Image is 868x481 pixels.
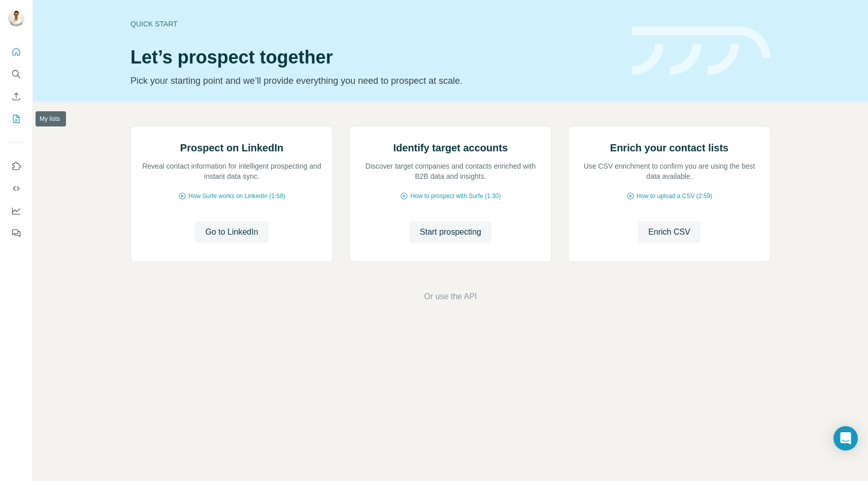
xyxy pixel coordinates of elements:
[648,226,690,238] span: Enrich CSV
[8,110,24,128] button: My lists
[130,47,620,68] h1: Let’s prospect together
[410,221,491,243] button: Start prospecting
[420,226,481,238] span: Start prospecting
[393,141,508,155] h2: Identify target accounts
[205,226,258,238] span: Go to LinkedIn
[8,157,24,175] button: Use Surfe on LinkedIn
[8,43,24,61] button: Quick start
[130,74,620,88] p: Pick your starting point and we’ll provide everything you need to prospect at scale.
[130,19,620,29] div: Quick start
[195,221,268,243] button: Go to LinkedIn
[8,179,24,198] button: Use Surfe API
[410,191,500,201] span: How to prospect with Surfe (1:30)
[8,202,24,220] button: Dashboard
[424,291,477,303] button: Or use the API
[637,191,712,201] span: How to upload a CSV (2:59)
[8,224,24,242] button: Feedback
[141,161,322,181] p: Reveal contact information for intelligent prospecting and instant data sync.
[579,161,760,181] p: Use CSV enrichment to confirm you are using the best data available.
[188,191,285,201] span: How Surfe works on LinkedIn (1:58)
[180,141,283,155] h2: Prospect on LinkedIn
[632,26,771,76] img: banner
[638,221,700,243] button: Enrich CSV
[8,65,24,83] button: Search
[8,10,24,26] img: Avatar
[833,426,858,451] div: Open Intercom Messenger
[8,87,24,106] button: Enrich CSV
[610,141,728,155] h2: Enrich your contact lists
[360,161,541,181] p: Discover target companies and contacts enriched with B2B data and insights.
